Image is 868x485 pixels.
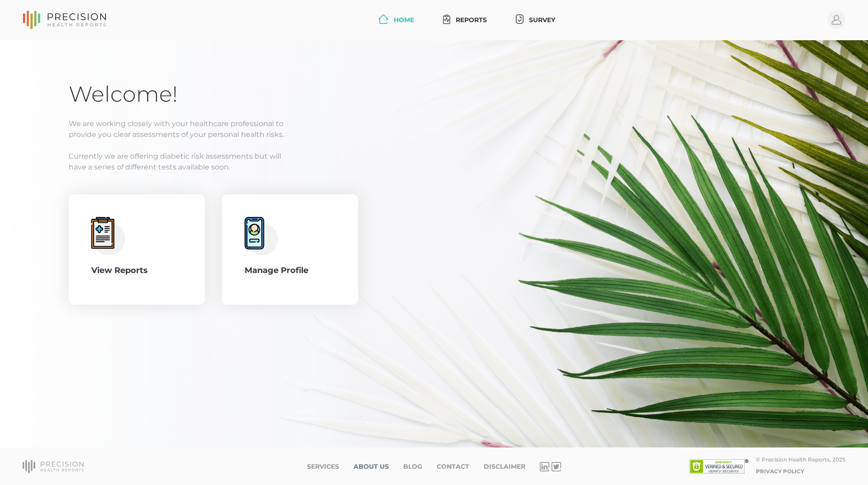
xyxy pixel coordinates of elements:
a: Disclaimer [484,463,525,471]
p: Currently we are offering diabetic risk assessments but will have a series of different tests ava... [69,151,799,173]
div: View Reports [91,264,182,277]
div: Manage Profile [245,264,335,277]
a: About Us [354,463,389,471]
img: SSL site seal - click to verify [689,459,749,474]
a: Home [375,12,418,28]
a: Blog [403,463,422,471]
h1: Welcome! [69,81,799,108]
a: Privacy Policy [756,468,804,475]
a: Contact [437,463,469,471]
a: Services [307,463,339,471]
a: Survey [512,12,559,28]
div: © Precision Health Reports, 2025 [756,456,845,463]
p: We are working closely with your healthcare professional to provide you clear assessments of your... [69,118,799,140]
a: Reports [439,12,491,28]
